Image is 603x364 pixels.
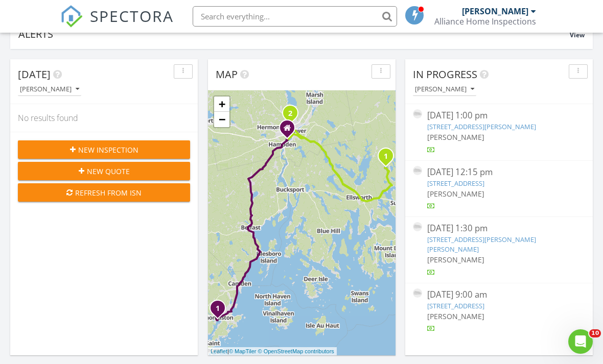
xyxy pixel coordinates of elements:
[18,162,190,180] button: New Quote
[427,189,484,199] span: [PERSON_NAME]
[214,112,229,127] a: Zoom out
[18,183,190,202] button: Refresh from ISN
[427,288,571,301] div: [DATE] 9:00 am
[258,348,334,354] a: © OpenStreetMap contributors
[60,14,174,35] a: SPECTORA
[218,308,224,314] div: 62 Sunrise Ter, Thomaston, ME 04861
[413,288,585,334] a: [DATE] 9:00 am [STREET_ADDRESS] [PERSON_NAME]
[413,166,422,175] img: house-placeholder-square-ca63347ab8c70e15b013bc22427d3df0f7f082c62ce06d78aee8ec4e70df452f.jpg
[18,67,51,81] span: [DATE]
[10,104,198,132] div: No results found
[415,86,474,93] div: [PERSON_NAME]
[211,348,227,354] a: Leaflet
[427,132,484,142] span: [PERSON_NAME]
[570,31,585,39] span: View
[216,67,238,81] span: Map
[413,222,585,278] a: [DATE] 1:30 pm [STREET_ADDRESS][PERSON_NAME][PERSON_NAME] [PERSON_NAME]
[413,109,585,155] a: [DATE] 1:00 pm [STREET_ADDRESS][PERSON_NAME] [PERSON_NAME]
[287,128,293,134] div: 14 Carriage Lane, Hampden ME 04444
[568,329,593,354] iframe: Intercom live chat
[290,113,296,119] div: 468 Valley Ave, Bangor, ME 04401
[427,235,536,254] a: [STREET_ADDRESS][PERSON_NAME][PERSON_NAME]
[229,348,257,354] a: © MapTiler
[18,83,81,96] button: [PERSON_NAME]
[427,166,571,179] div: [DATE] 12:15 pm
[18,27,570,41] div: Alerts
[413,83,476,96] button: [PERSON_NAME]
[427,255,484,264] span: [PERSON_NAME]
[20,86,79,93] div: [PERSON_NAME]
[18,140,190,159] button: New Inspection
[90,5,174,27] span: SPECTORA
[413,288,422,298] img: house-placeholder-square-ca63347ab8c70e15b013bc22427d3df0f7f082c62ce06d78aee8ec4e70df452f.jpg
[288,110,292,117] i: 2
[427,301,484,310] a: [STREET_ADDRESS]
[87,166,130,177] span: New Quote
[413,222,422,231] img: house-placeholder-square-ca63347ab8c70e15b013bc22427d3df0f7f082c62ce06d78aee8ec4e70df452f.jpg
[386,156,392,162] div: 263 Webb Pond Rd, Eastbrook, ME 04634
[413,67,477,81] span: In Progress
[427,222,571,235] div: [DATE] 1:30 pm
[413,109,422,118] img: house-placeholder-square-ca63347ab8c70e15b013bc22427d3df0f7f082c62ce06d78aee8ec4e70df452f.jpg
[193,6,397,27] input: Search everything...
[26,187,182,198] div: Refresh from ISN
[427,109,571,122] div: [DATE] 1:00 pm
[427,311,484,321] span: [PERSON_NAME]
[208,347,337,356] div: |
[589,329,601,337] span: 10
[78,144,138,155] span: New Inspection
[60,5,83,28] img: The Best Home Inspection Software - Spectora
[384,153,388,160] i: 1
[462,6,528,16] div: [PERSON_NAME]
[214,96,229,112] a: Zoom in
[427,179,484,188] a: [STREET_ADDRESS]
[427,122,536,131] a: [STREET_ADDRESS][PERSON_NAME]
[413,166,585,211] a: [DATE] 12:15 pm [STREET_ADDRESS] [PERSON_NAME]
[216,305,220,312] i: 1
[434,16,536,27] div: Alliance Home Inspections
